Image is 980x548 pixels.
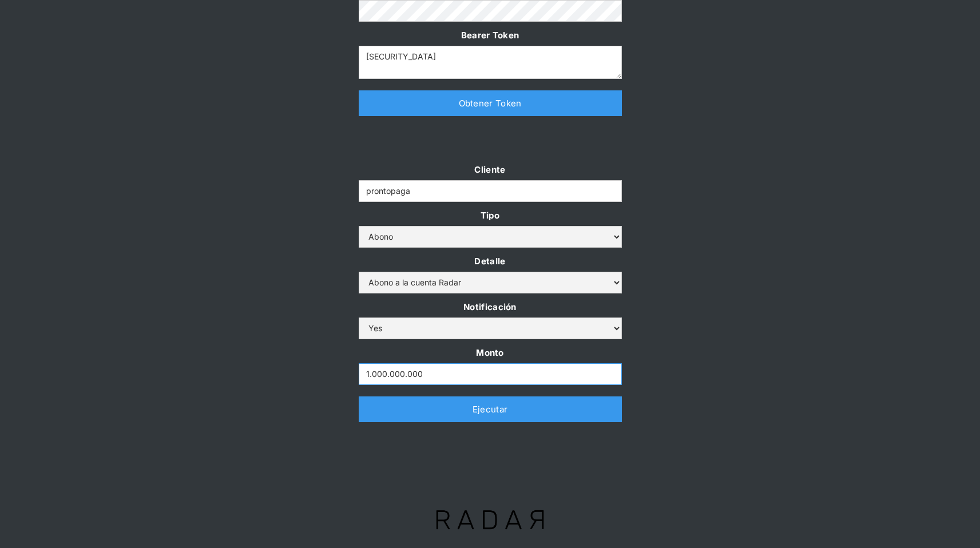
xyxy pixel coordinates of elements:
[359,162,622,385] form: Form
[359,162,622,177] label: Cliente
[359,253,622,269] label: Detalle
[359,90,622,116] a: Obtener Token
[359,345,622,360] label: Monto
[359,27,622,43] label: Bearer Token
[359,208,622,223] label: Tipo
[359,180,622,202] input: Example Text
[359,396,622,422] a: Ejecutar
[417,491,563,548] img: Logo Radar
[359,299,622,315] label: Notificación
[359,363,622,385] input: Monto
